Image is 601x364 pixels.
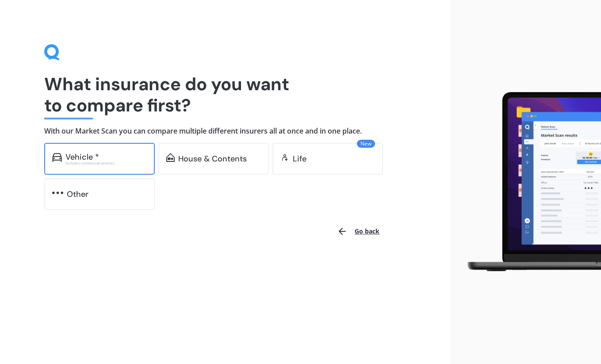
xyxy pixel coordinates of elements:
[293,154,306,163] div: Life
[458,88,601,276] img: laptop.webp
[44,73,406,116] h1: What insurance do you want to compare first?
[52,153,62,162] img: car.f15378c7a67c060ca3f3.svg
[65,161,147,165] div: Excludes commercial vehicles
[65,153,99,161] div: Vehicle *
[166,153,175,162] img: home-and-contents.b802091223b8502ef2dd.svg
[67,190,88,199] div: Other
[44,126,406,136] h4: With our Market Scan you can compare multiple different insurers all at once and in one place.
[52,188,63,197] img: other.81dba5aafe580aa69f38.svg
[332,221,385,242] button: Go back
[178,154,247,163] div: House & Contents
[280,153,289,162] img: life.f720d6a2d7cdcd3ad642.svg
[357,140,375,148] span: New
